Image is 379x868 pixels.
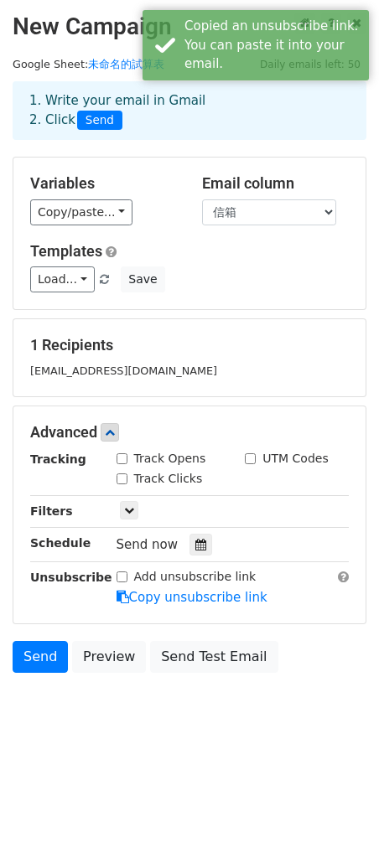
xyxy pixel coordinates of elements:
a: Send [13,641,68,673]
div: 1. Write your email in Gmail 2. Click [17,91,362,130]
small: Google Sheet: [13,58,164,70]
a: Copy unsubscribe link [117,590,267,605]
div: Copied an unsubscribe link. You can paste it into your email. [184,17,362,74]
label: Track Clicks [134,470,203,488]
a: Templates [30,242,102,260]
h2: New Campaign [13,13,366,41]
strong: Tracking [30,452,86,466]
iframe: Chat Widget [295,788,379,868]
span: Send now [117,537,179,552]
div: 聊天小工具 [295,788,379,868]
strong: Schedule [30,536,91,550]
label: Track Opens [134,450,206,468]
h5: Advanced [30,423,349,442]
strong: Filters [30,504,73,518]
a: Send Test Email [150,641,278,673]
button: Save [121,266,164,292]
label: Add unsubscribe link [134,568,257,586]
h5: 1 Recipients [30,336,349,354]
span: Send [77,111,122,131]
h5: Email column [202,174,349,193]
a: 未命名的試算表 [88,58,164,70]
a: Copy/paste... [30,199,132,225]
a: Load... [30,266,95,292]
label: UTM Codes [262,450,328,468]
a: Preview [72,641,146,673]
strong: Unsubscribe [30,571,112,584]
small: [EMAIL_ADDRESS][DOMAIN_NAME] [30,364,217,377]
h5: Variables [30,174,177,193]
